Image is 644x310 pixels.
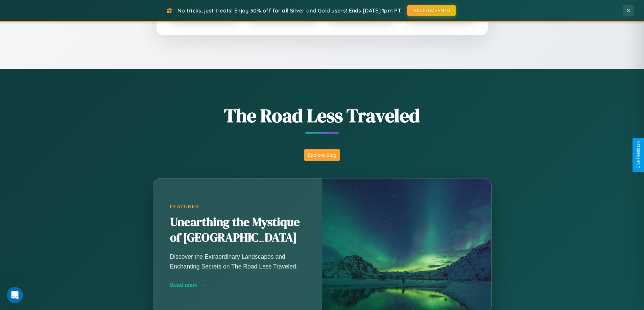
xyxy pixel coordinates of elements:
h1: The Road Less Traveled [119,103,525,129]
span: No tricks, just treats! Enjoy 30% off for all Silver and Gold users! Ends [DATE] 1pm PT. [177,7,402,14]
button: HALLOWEEN30 [407,5,456,16]
h2: Unearthing the Mystique of [GEOGRAPHIC_DATA] [170,215,305,246]
p: Discover the Extraordinary Landscapes and Enchanting Secrets on The Road Less Traveled. [170,252,305,271]
div: Give Feedback [636,141,641,169]
div: Read more → [170,281,305,288]
button: Explore Blog [304,149,340,161]
div: Featured [170,204,305,209]
iframe: Intercom live chat [7,287,23,303]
